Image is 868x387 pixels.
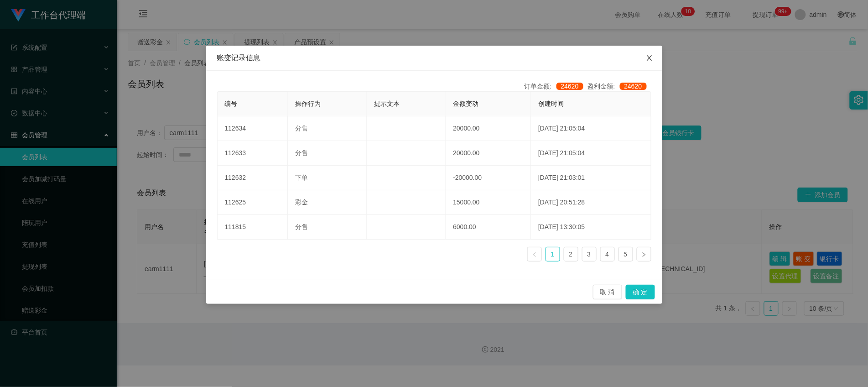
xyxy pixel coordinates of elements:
li: 5 [619,247,633,261]
a: 5 [619,247,633,261]
div: 盈利金额: [588,82,651,91]
div: 订单金额: [525,82,588,91]
td: [DATE] 21:05:04 [531,116,651,141]
td: 112633 [218,141,288,166]
span: 金额变动 [453,100,478,107]
button: 确 定 [626,285,655,299]
td: 分售 [288,116,367,141]
a: 3 [582,247,596,261]
i: 图标: left [532,252,537,257]
button: Close [637,46,662,71]
td: 分售 [288,141,367,166]
td: 112625 [218,190,288,215]
span: 24620 [556,83,583,90]
li: 3 [582,247,597,261]
td: 112632 [218,166,288,190]
li: 4 [600,247,615,261]
td: -20000.00 [446,166,531,190]
li: 下一页 [637,247,651,261]
span: 创建时间 [538,100,564,107]
span: 24620 [620,83,647,90]
li: 2 [564,247,578,261]
td: 112634 [218,116,288,141]
td: [DATE] 13:30:05 [531,215,651,240]
a: 2 [564,247,578,261]
td: 彩金 [288,190,367,215]
a: 1 [546,247,560,261]
a: 4 [601,247,614,261]
td: 15000.00 [446,190,531,215]
li: 1 [546,247,560,261]
td: 20000.00 [446,141,531,166]
td: 6000.00 [446,215,531,240]
span: 编号 [225,100,238,107]
i: 图标: close [646,54,653,62]
button: 取 消 [593,285,622,299]
span: 操作行为 [295,100,321,107]
td: [DATE] 21:05:04 [531,141,651,166]
td: 下单 [288,166,367,190]
div: 账变记录信息 [217,53,651,63]
i: 图标: right [641,252,647,257]
td: 20000.00 [446,116,531,141]
td: 分售 [288,215,367,240]
td: 111815 [218,215,288,240]
td: [DATE] 20:51:28 [531,190,651,215]
li: 上一页 [527,247,542,261]
span: 提示文本 [374,100,400,107]
td: [DATE] 21:03:01 [531,166,651,190]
